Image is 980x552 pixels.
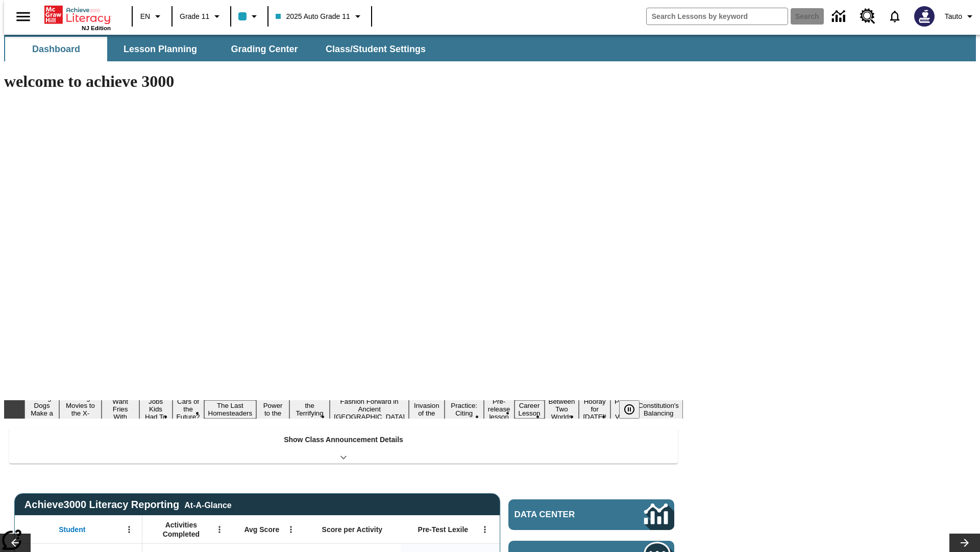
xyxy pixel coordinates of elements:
a: Data Center [826,3,854,31]
button: Class/Student Settings [317,37,434,61]
span: EN [140,11,150,22]
span: Avg Score [244,525,279,534]
button: Open Menu [121,522,137,537]
div: Show Class Announcement Details [9,428,678,464]
button: Open Menu [212,522,227,537]
span: Student [59,525,85,534]
div: Pause [619,400,650,419]
button: Dashboard [5,37,107,61]
span: Tauto [945,11,962,22]
div: SubNavbar [4,37,435,61]
h1: welcome to achieve 3000 [4,72,683,91]
button: Slide 2 Taking Movies to the X-Dimension [59,393,102,426]
span: Grade 11 [180,11,209,22]
button: Slide 16 Point of View [610,396,634,422]
button: Grade: Grade 11, Select a grade [176,7,227,26]
a: Data Center [508,499,674,530]
button: Pause [619,400,640,419]
div: At-A-Glance [184,499,231,510]
span: NJ Edition [82,25,111,31]
span: Achieve3000 Literacy Reporting [24,499,232,511]
div: Home [44,4,111,31]
button: Slide 7 Solar Power to the People [256,393,289,426]
button: Class color is light blue. Change class color [234,7,264,26]
button: Slide 10 The Invasion of the Free CD [409,393,445,426]
button: Open Menu [283,522,299,537]
button: Slide 8 Attack of the Terrifying Tomatoes [289,393,330,426]
button: Profile/Settings [941,7,980,26]
button: Slide 4 Dirty Jobs Kids Had To Do [139,388,173,430]
button: Class: 2025 Auto Grade 11, Select your class [272,7,367,26]
button: Slide 6 The Last Homesteaders [204,400,257,419]
button: Lesson carousel, Next [949,534,980,552]
button: Slide 5 Cars of the Future? [173,396,204,422]
span: Pre-Test Lexile [418,525,469,534]
span: 2025 Auto Grade 11 [276,11,350,22]
button: Slide 1 Diving Dogs Make a Splash [24,393,59,426]
span: Score per Activity [322,525,383,534]
button: Slide 11 Mixed Practice: Citing Evidence [445,393,484,426]
button: Slide 13 Career Lesson [514,400,545,419]
button: Slide 9 Fashion Forward in Ancient Rome [330,396,409,422]
button: Open side menu [8,2,38,32]
button: Language: EN, Select a language [136,7,168,26]
a: Notifications [881,3,908,30]
span: Activities Completed [148,520,215,539]
div: SubNavbar [4,35,976,61]
button: Slide 3 Do You Want Fries With That? [102,388,139,430]
a: Resource Center, Will open in new tab [854,3,881,30]
span: Data Center [514,510,610,520]
button: Slide 17 The Constitution's Balancing Act [634,393,683,426]
img: Avatar [914,6,935,27]
button: Open Menu [477,522,493,537]
input: search field [647,8,788,25]
a: Home [44,5,111,25]
p: Show Class Announcement Details [284,434,403,445]
button: Grading Center [213,37,315,61]
button: Lesson Planning [109,37,211,61]
button: Select a new avatar [908,3,941,30]
button: Slide 12 Pre-release lesson [484,396,514,422]
button: Slide 15 Hooray for Constitution Day! [579,396,610,422]
button: Slide 14 Between Two Worlds [545,396,579,422]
